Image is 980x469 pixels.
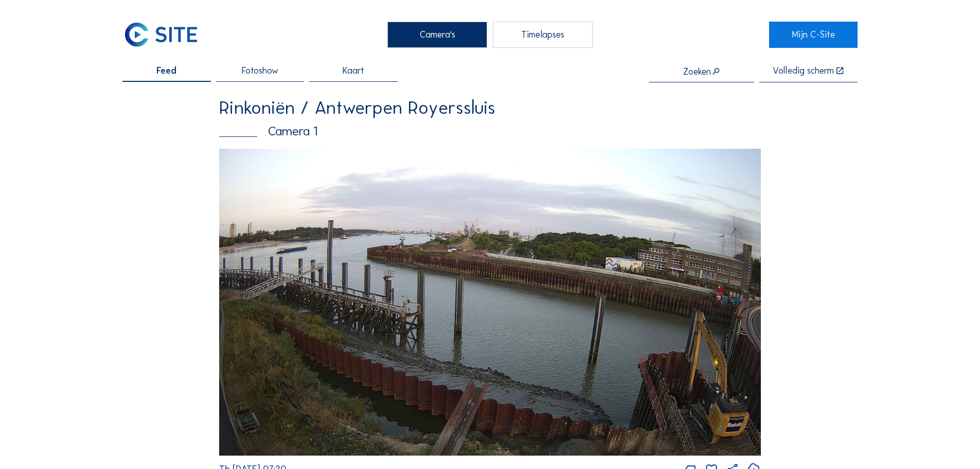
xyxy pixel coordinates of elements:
div: Volledig scherm [773,66,834,76]
a: Mijn C-Site [769,22,857,47]
div: Camera's [387,22,487,47]
div: Camera 1 [219,125,761,138]
span: Fotoshow [242,66,278,76]
img: Image [219,149,761,456]
div: Rinkoniën / Antwerpen Royerssluis [219,98,761,117]
img: C-SITE Logo [122,22,200,47]
div: Timelapses [493,22,593,47]
span: Feed [156,66,176,76]
a: C-SITE Logo [122,22,210,47]
span: Kaart [343,66,364,76]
